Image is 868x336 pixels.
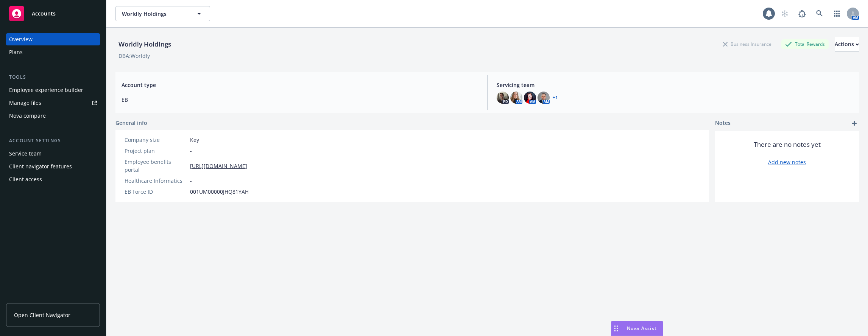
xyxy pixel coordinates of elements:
[9,173,42,185] div: Client access
[6,148,100,160] a: Service team
[115,119,147,127] span: General info
[497,92,509,104] img: photo
[6,160,100,173] a: Client navigator features
[125,158,187,174] div: Employee benefits portal
[754,140,821,149] span: There are no notes yet
[6,84,100,96] a: Employee experience builder
[6,173,100,185] a: Client access
[829,6,845,21] a: Switch app
[115,39,174,49] div: Worldly Holdings
[9,84,83,96] div: Employee experience builder
[122,81,478,89] span: Account type
[777,6,792,21] a: Start snowing
[497,81,853,89] span: Servicing team
[9,148,42,160] div: Service team
[835,37,859,52] button: Actions
[125,147,187,155] div: Project plan
[611,321,663,336] button: Nova Assist
[719,39,775,49] div: Business Insurance
[6,137,100,145] div: Account settings
[715,119,731,128] span: Notes
[795,6,810,21] a: Report a Bug
[190,188,249,196] span: 001UM00000JHQ81YAH
[9,46,23,58] div: Plans
[553,95,558,100] a: +1
[9,160,72,173] div: Client navigator features
[835,37,859,51] div: Actions
[14,311,70,319] span: Open Client Navigator
[6,3,100,24] a: Accounts
[524,92,536,104] img: photo
[115,6,210,21] button: Worldly Holdings
[611,321,621,336] div: Drag to move
[122,96,478,104] span: EB
[190,177,192,185] span: -
[190,162,247,170] a: [URL][DOMAIN_NAME]
[768,158,806,166] a: Add new notes
[6,46,100,58] a: Plans
[125,188,187,196] div: EB Force ID
[125,177,187,185] div: Healthcare Informatics
[122,10,187,18] span: Worldly Holdings
[9,33,33,45] div: Overview
[32,11,56,17] span: Accounts
[510,92,522,104] img: photo
[125,136,187,144] div: Company size
[9,110,46,122] div: Nova compare
[781,39,829,49] div: Total Rewards
[6,97,100,109] a: Manage files
[190,147,192,155] span: -
[118,52,150,60] div: DBA: Worldly
[812,6,827,21] a: Search
[6,110,100,122] a: Nova compare
[538,92,550,104] img: photo
[6,73,100,81] div: Tools
[190,136,199,144] span: Key
[6,33,100,45] a: Overview
[850,119,859,128] a: add
[627,325,657,331] span: Nova Assist
[9,97,41,109] div: Manage files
